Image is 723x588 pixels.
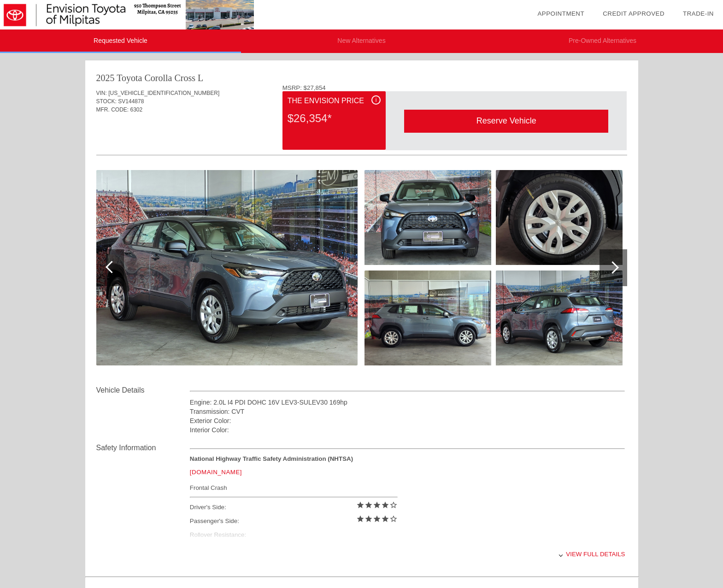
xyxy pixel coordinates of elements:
span: i [376,97,377,103]
a: [DOMAIN_NAME] [190,469,242,476]
div: Safety Information [96,442,190,453]
i: star [381,501,389,509]
div: Driver's Side: [190,500,398,514]
i: star [364,501,373,509]
img: image.aspx [364,270,491,365]
img: image.aspx [96,170,358,365]
i: star_border [389,501,398,509]
strong: National Highway Traffic Safety Administration (NHTSA) [190,455,353,462]
a: Credit Approved [603,10,664,17]
a: Appointment [537,10,584,17]
span: VIN: [96,90,107,96]
div: Interior Color: [190,425,625,435]
i: star [356,515,364,523]
div: Quoted on [DATE] 11:28:00 PM [96,128,627,142]
span: SV144878 [118,98,144,105]
i: star [356,501,364,509]
i: star [364,515,373,523]
img: image.aspx [364,170,491,265]
img: image.aspx [496,270,623,365]
li: New Alternatives [241,29,482,53]
i: star [373,515,381,523]
div: Passenger's Side: [190,514,398,528]
div: Frontal Crash [190,482,398,494]
div: Transmission: CVT [190,407,625,416]
div: The Envision Price [288,95,381,106]
span: MFR. CODE: [96,106,129,113]
i: star [373,501,381,509]
div: $26,354* [288,106,381,130]
div: View full details [190,543,625,565]
div: MSRP: $27,854 [282,84,627,91]
div: L [198,71,203,84]
div: 2025 Toyota Corolla Cross [96,71,195,84]
i: star [381,515,389,523]
div: Reserve Vehicle [404,110,608,132]
li: Pre-Owned Alternatives [482,29,723,53]
span: 6302 [130,106,143,113]
span: [US_VEHICLE_IDENTIFICATION_NUMBER] [108,90,219,96]
i: star_border [389,515,398,523]
span: STOCK: [96,98,117,105]
a: Trade-In [683,10,714,17]
div: Vehicle Details [96,385,190,396]
img: image.aspx [496,170,623,265]
div: Exterior Color: [190,416,625,425]
div: Engine: 2.0L I4 PDI DOHC 16V LEV3-SULEV30 169hp [190,398,625,407]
